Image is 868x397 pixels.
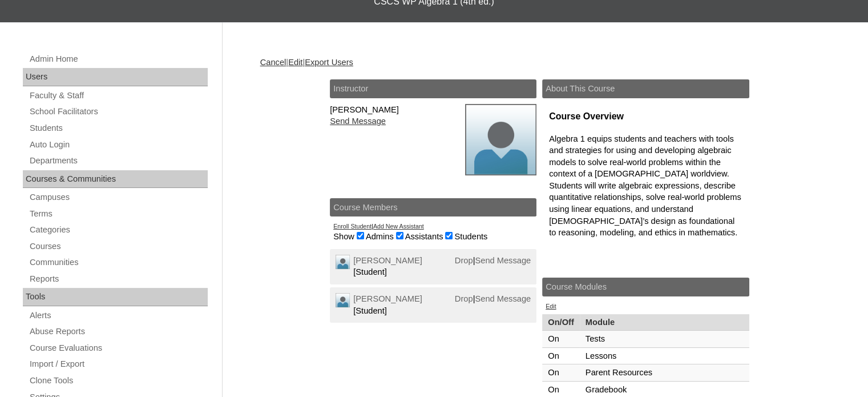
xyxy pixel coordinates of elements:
[29,324,208,339] a: Abuse Reports
[29,239,208,254] a: Courses
[29,154,208,168] a: Departments
[542,331,580,348] td: On
[29,357,208,371] a: Import / Export
[330,198,536,217] h2: Course Members
[29,138,208,152] a: Auto Login
[330,117,386,126] a: Send Message
[288,58,302,67] a: Edit
[455,256,473,265] a: Drop
[23,170,208,189] div: Courses & Communities
[353,294,422,315] span: [Student]
[465,104,536,175] img: Jackie Sanchez
[542,348,580,365] td: On
[455,255,531,267] span: |
[333,223,372,230] a: Enroll Student
[29,105,208,119] a: School Facilitators
[333,231,533,243] div: Show Admins Assistants Students
[330,79,536,98] h2: Instructor
[29,272,208,286] a: Reports
[475,256,531,265] a: Send Message
[373,223,424,230] a: Add New Assistant
[336,255,350,269] img: Raphael Fillion
[29,223,208,237] a: Categories
[29,207,208,221] a: Terms
[29,89,208,103] a: Faculty & Staff
[29,121,208,135] a: Students
[336,293,350,307] img: Jacob Garen
[549,133,742,239] p: Algebra 1 equips students and teachers with tools and strategies for using and developing algebra...
[475,294,531,303] a: Send Message
[353,294,422,303] a: [PERSON_NAME]
[330,222,536,246] div: |
[23,68,208,86] div: Users
[580,348,749,365] td: Lessons
[542,79,749,98] h2: About This Course
[29,341,208,355] a: Course Evaluations
[305,58,353,67] a: Export Users
[580,364,749,382] td: Parent Resources
[580,314,749,331] td: Module
[455,294,473,303] a: Drop
[549,111,624,121] strong: Course Overview
[29,374,208,388] a: Clone Tools
[29,308,208,323] a: Alerts
[29,52,208,66] a: Admin Home
[542,278,749,296] h2: Course Modules
[542,314,580,331] td: On/Off
[260,57,825,69] div: | |
[580,331,749,348] td: Tests
[353,256,422,265] a: [PERSON_NAME]
[542,364,580,382] td: On
[353,256,422,277] span: [Student]
[29,190,208,204] a: Campuses
[29,255,208,270] a: Communities
[260,58,286,67] a: Cancel
[455,293,531,305] span: |
[330,79,536,187] div: [PERSON_NAME]
[546,303,556,310] a: Edit
[23,288,208,306] div: Tools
